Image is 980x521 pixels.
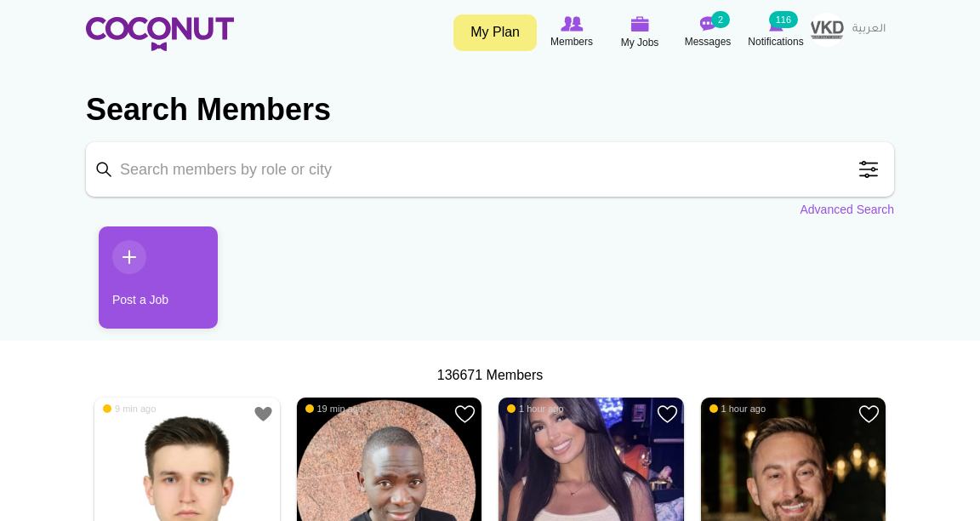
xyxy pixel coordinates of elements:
h2: Search Members [86,89,894,130]
li: 1 / 1 [86,226,205,341]
span: 1 hour ago [507,403,564,415]
small: 2 [711,11,730,28]
span: 9 min ago [103,403,156,415]
img: Browse Members [561,16,583,31]
span: Members [550,33,593,50]
a: My Plan [453,14,537,51]
span: Notifications [748,33,803,50]
a: Notifications Notifications 116 [742,13,810,52]
a: Add to Favourites [858,404,880,425]
span: 1 hour ago [709,403,766,415]
img: Messages [699,16,716,31]
input: Search members by role or city [86,142,894,197]
img: Home [86,17,234,51]
img: My Jobs [630,16,649,31]
a: Messages Messages 2 [674,13,742,52]
span: Messages [685,33,732,50]
img: Notifications [769,16,783,31]
a: Browse Members Members [538,13,606,52]
a: Post a Job [99,226,218,329]
a: Add to Favourites [253,404,274,425]
a: Add to Favourites [657,404,678,425]
a: العربية [844,13,894,47]
span: 19 min ago [305,403,363,415]
a: My Jobs My Jobs [606,13,674,53]
span: My Jobs [621,34,659,51]
a: Add to Favourites [454,404,476,425]
a: Advanced Search [800,201,894,218]
small: 116 [769,11,798,28]
div: 136671 Members [86,366,894,386]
